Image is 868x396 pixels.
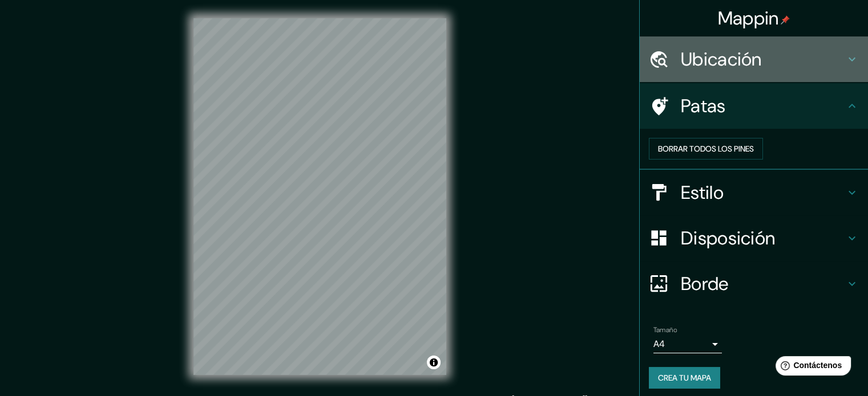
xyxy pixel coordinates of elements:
font: Mappin [718,6,779,30]
div: Patas [640,83,868,129]
button: Crea tu mapa [649,367,720,389]
font: Borde [681,272,729,296]
font: Crea tu mapa [658,373,711,383]
div: Borde [640,261,868,307]
font: Disposición [681,226,775,250]
font: Tamaño [653,325,677,334]
canvas: Mapa [193,18,446,375]
div: Disposición [640,215,868,261]
div: A4 [653,335,722,353]
font: Borrar todos los pines [658,144,754,154]
font: Patas [681,94,726,118]
div: Ubicación [640,36,868,82]
div: Estilo [640,170,868,215]
font: Ubicación [681,47,762,71]
iframe: Lanzador de widgets de ayuda [766,352,855,383]
font: Estilo [681,181,724,205]
font: A4 [653,338,665,350]
button: Borrar todos los pines [649,138,763,160]
img: pin-icon.png [781,15,790,25]
button: Activar o desactivar atribución [427,356,441,369]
